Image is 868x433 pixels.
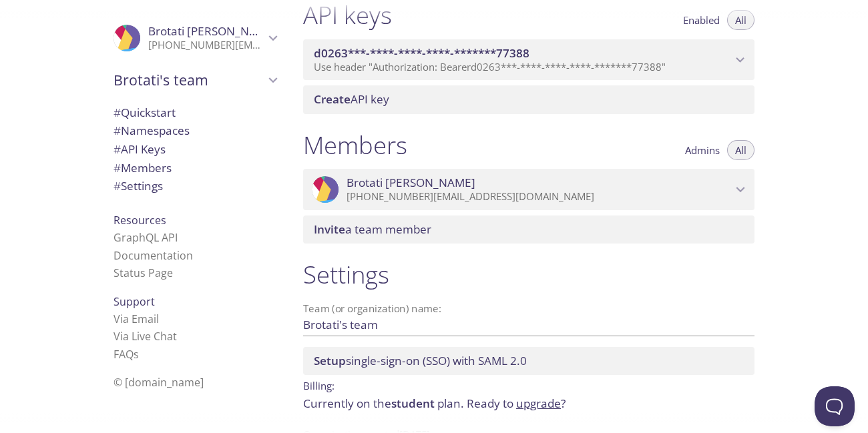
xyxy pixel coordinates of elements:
[303,130,407,160] h1: Members
[103,121,287,140] div: Namespaces
[303,375,754,394] p: Billing:
[103,103,287,122] div: Quickstart
[303,169,754,210] div: Brotati Halder
[303,85,754,113] div: Create API Key
[148,39,264,52] p: [PHONE_NUMBER][EMAIL_ADDRESS][DOMAIN_NAME]
[103,140,287,159] div: API Keys
[303,215,754,244] div: Invite a team member
[303,304,442,314] label: Team (or organization) name:
[347,175,475,190] span: Brotati [PERSON_NAME]
[314,222,345,237] span: Invite
[303,347,754,375] div: Setup SSO
[114,71,264,89] span: Brotati's team
[114,141,166,157] span: API Keys
[516,396,561,411] a: upgrade
[103,63,287,97] div: Brotati's team
[148,23,277,39] span: Brotati [PERSON_NAME]
[103,177,287,195] div: Team Settings
[114,105,176,120] span: Quickstart
[114,123,121,138] span: #
[303,395,754,412] p: Currently on the plan.
[815,386,855,426] iframe: Help Scout Beacon - Open
[114,347,139,362] a: FAQ
[314,353,346,368] span: Setup
[103,16,287,60] div: Brotati Halder
[314,353,527,368] span: single-sign-on (SSO) with SAML 2.0
[114,105,121,120] span: #
[114,178,121,193] span: #
[114,248,193,263] a: Documentation
[114,230,178,245] a: GraphQL API
[314,91,389,107] span: API key
[467,396,566,411] span: Ready to ?
[347,190,732,203] p: [PHONE_NUMBER][EMAIL_ADDRESS][DOMAIN_NAME]
[114,160,172,175] span: Members
[114,141,121,157] span: #
[114,160,121,175] span: #
[134,347,139,362] span: s
[314,91,351,107] span: Create
[114,312,159,326] a: Via Email
[303,260,754,290] h1: Settings
[314,222,431,237] span: a team member
[114,294,155,309] span: Support
[114,266,173,280] a: Status Page
[114,178,163,193] span: Settings
[114,213,166,228] span: Resources
[727,140,754,160] button: All
[677,140,728,160] button: Admins
[114,329,177,344] a: Via Live Chat
[114,123,190,138] span: Namespaces
[114,375,204,390] span: © [DOMAIN_NAME]
[391,396,435,411] span: student
[103,159,287,177] div: Members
